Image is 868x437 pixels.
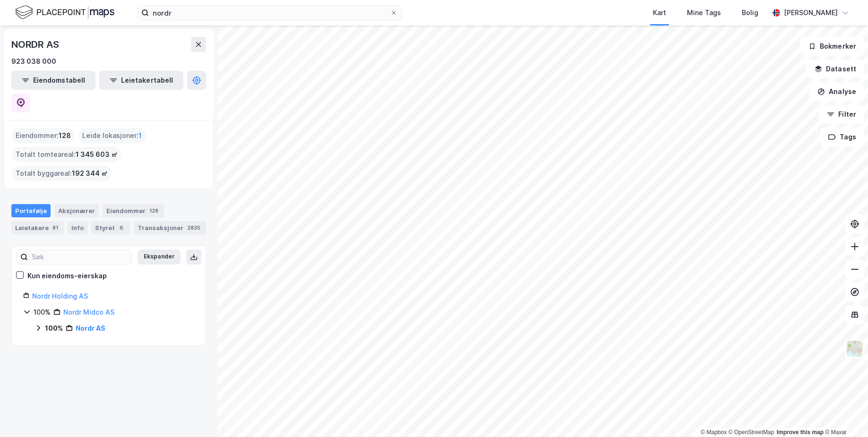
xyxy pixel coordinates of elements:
[91,221,130,234] div: Styret
[11,204,51,217] div: Portefølje
[11,221,64,234] div: Leietakere
[777,429,824,436] a: Improve this map
[821,392,868,437] div: Kontrollprogram for chat
[820,128,864,146] button: Tags
[134,221,206,234] div: Transaksjoner
[11,56,56,67] div: 923 038 000
[15,4,114,21] img: logo.f888ab2527a4732fd821a326f86c7f29.svg
[11,37,61,52] div: NORDR AS
[139,130,142,141] span: 1
[54,204,99,217] div: Aksjonærer
[78,128,146,143] div: Leide lokasjoner :
[138,249,181,265] button: Ekspander
[12,147,122,162] div: Totalt tomteareal :
[742,7,758,18] div: Bolig
[34,307,51,318] div: 100%
[99,71,183,90] button: Leietakertabell
[45,323,63,334] div: 100%
[32,292,88,300] a: Nordr Holding AS
[653,7,666,18] div: Kart
[784,7,838,18] div: [PERSON_NAME]
[103,204,164,217] div: Eiendommer
[846,340,864,358] img: Z
[59,130,71,141] span: 128
[51,223,60,232] div: 81
[28,250,131,264] input: Søk
[117,223,126,232] div: 6
[148,206,160,215] div: 128
[12,166,112,181] div: Totalt byggareal :
[807,60,864,78] button: Datasett
[68,221,87,234] div: Info
[11,71,95,90] button: Eiendomstabell
[63,308,114,316] a: Nordr Midco AS
[27,270,107,282] div: Kun eiendoms-eierskap
[149,6,390,20] input: Søk på adresse, matrikkel, gårdeiere, leietakere eller personer
[72,168,108,179] span: 192 344 ㎡
[185,223,202,232] div: 2835
[729,429,774,436] a: OpenStreetMap
[687,7,721,18] div: Mine Tags
[701,429,727,436] a: Mapbox
[821,392,868,437] iframe: Chat Widget
[800,37,864,56] button: Bokmerker
[12,128,75,143] div: Eiendommer :
[809,82,864,101] button: Analyse
[819,105,864,124] button: Filter
[76,149,118,160] span: 1 345 603 ㎡
[76,324,105,332] a: Nordr AS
